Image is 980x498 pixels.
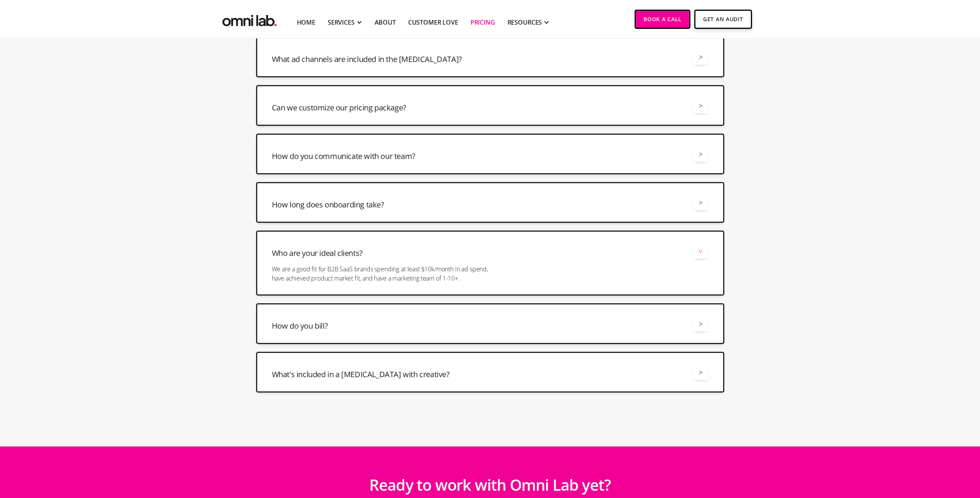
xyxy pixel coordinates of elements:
[699,100,703,111] div: >
[699,197,703,208] div: >
[408,18,458,27] a: Customer Love
[699,149,703,159] div: >
[272,369,450,380] h3: What's included in a [MEDICAL_DATA] with creative?
[699,367,703,378] div: >
[635,10,690,29] a: Book a Call
[272,54,462,65] h3: What ad channels are included in the [MEDICAL_DATA]?
[272,151,415,162] h3: How do you communicate with our team?
[272,264,499,283] p: We are a good fit for B2B SaaS brands spending at least $10k/month in ad spend, have achieved pro...
[508,18,542,27] div: RESOURCES
[695,249,706,253] div: >
[841,409,980,498] iframe: Chat Widget
[272,199,384,210] h3: How long does onboarding take?
[272,248,363,259] h3: Who are your ideal clients?
[297,18,315,27] a: Home
[369,472,611,498] h2: Ready to work with Omni Lab yet?
[375,18,396,27] a: About
[272,321,328,331] h3: How do you bill?
[694,10,752,29] a: Get An Audit
[272,102,406,113] h3: Can we customize our pricing package?
[328,18,355,27] div: SERVICES
[699,319,703,329] div: >
[471,18,495,27] a: Pricing
[221,10,278,28] a: home
[699,52,703,62] div: >
[221,10,278,28] img: Omni Lab: B2B SaaS Demand Generation Agency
